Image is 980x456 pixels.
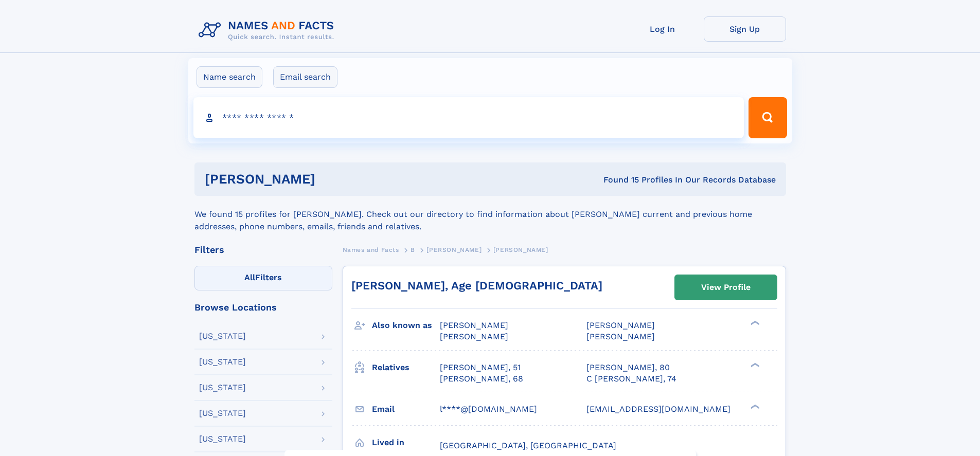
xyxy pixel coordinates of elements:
a: [PERSON_NAME], 80 [586,362,670,373]
span: [PERSON_NAME] [586,320,655,330]
div: ❯ [748,320,760,326]
div: View Profile [701,276,751,299]
div: [US_STATE] [199,435,246,443]
button: Search Button [749,97,787,138]
span: All [244,272,255,282]
a: Names and Facts [343,243,399,256]
div: ❯ [748,361,760,368]
a: B [411,243,415,256]
div: Found 15 Profiles In Our Records Database [459,174,776,186]
span: B [411,246,415,253]
div: We found 15 profiles for [PERSON_NAME]. Check out our directory to find information about [PERSON... [194,196,786,233]
span: [GEOGRAPHIC_DATA], [GEOGRAPHIC_DATA] [440,441,616,450]
h3: Email [372,400,440,418]
label: Filters [194,266,332,290]
div: ❯ [748,403,760,410]
span: [PERSON_NAME] [586,332,655,341]
span: [PERSON_NAME] [493,246,548,253]
a: [PERSON_NAME], 68 [440,373,523,385]
div: [US_STATE] [199,384,246,392]
input: search input [193,97,744,138]
a: [PERSON_NAME] [426,243,482,256]
span: [PERSON_NAME] [426,246,482,253]
div: Browse Locations [194,303,332,312]
label: Email search [273,66,337,88]
h3: Also known as [372,317,440,334]
h1: [PERSON_NAME] [205,173,459,186]
span: [PERSON_NAME] [440,332,508,341]
label: Name search [197,66,262,88]
a: C [PERSON_NAME], 74 [586,373,676,385]
span: [PERSON_NAME] [440,320,508,330]
a: [PERSON_NAME], Age [DEMOGRAPHIC_DATA] [351,279,602,292]
div: [US_STATE] [199,358,246,366]
a: [PERSON_NAME], 51 [440,362,521,373]
span: [EMAIL_ADDRESS][DOMAIN_NAME] [586,404,730,414]
h3: Lived in [372,434,440,451]
a: View Profile [675,275,777,300]
h3: Relatives [372,359,440,376]
div: [US_STATE] [199,409,246,417]
a: Log In [621,16,704,42]
img: Logo Names and Facts [194,16,343,44]
a: Sign Up [704,16,786,42]
div: [US_STATE] [199,332,246,340]
div: Filters [194,245,332,254]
